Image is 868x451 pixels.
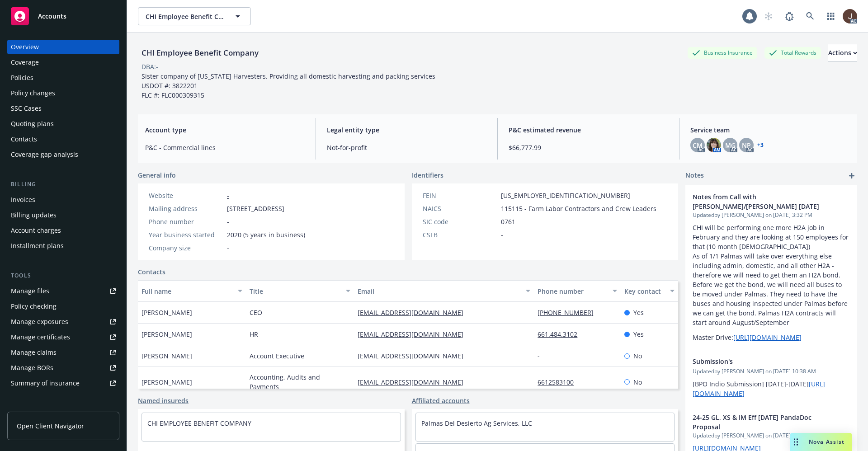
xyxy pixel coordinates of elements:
img: photo [843,9,857,23]
span: - [227,217,229,226]
div: Year business started [149,230,223,240]
a: Summary of insurance [7,376,119,390]
span: HR [250,329,258,339]
a: 6612583100 [538,378,581,386]
span: Notes [685,170,704,181]
a: Invoices [7,193,119,207]
span: [PERSON_NAME] [142,308,192,317]
a: Quoting plans [7,117,119,131]
a: +3 [757,142,764,148]
a: Search [801,7,819,25]
a: Billing updates [7,208,119,222]
div: Billing [7,180,119,189]
div: DBA: - [142,62,158,71]
div: Policy checking [11,299,57,314]
a: Installment plans [7,239,119,253]
span: Sister company of [US_STATE] Harvesters. Providing all domestic harvesting and packing services U... [142,72,435,99]
div: Quoting plans [11,117,54,131]
p: [BPO Indio Submission] [DATE]-[DATE] [693,379,850,398]
a: Report a Bug [780,7,798,25]
div: Manage exposures [11,315,68,329]
div: Manage claims [11,345,57,360]
a: Affiliated accounts [412,396,470,405]
span: MG [725,141,736,150]
a: Policy checking [7,299,119,314]
a: Manage certificates [7,330,119,344]
div: CHI Employee Benefit Company [138,47,262,59]
div: Manage BORs [11,361,53,375]
span: General info [138,170,176,180]
div: Installment plans [11,239,64,253]
div: Actions [828,44,857,61]
div: Submission'sUpdatedby [PERSON_NAME] on [DATE] 10:38 AM[BPO Indio Submission] [DATE]-[DATE][URL][D... [685,349,857,405]
a: [EMAIL_ADDRESS][DOMAIN_NAME] [358,308,471,317]
span: Notes from Call with [PERSON_NAME]/[PERSON_NAME] [DATE] [693,192,826,211]
button: Title [246,280,354,302]
a: Account charges [7,223,119,238]
p: Master Drive: [693,333,850,342]
a: [EMAIL_ADDRESS][DOMAIN_NAME] [358,352,471,360]
a: Coverage gap analysis [7,147,119,162]
div: Overview [11,40,39,54]
div: Company size [149,243,223,253]
a: Contacts [138,267,165,277]
span: Service team [690,125,850,135]
a: Coverage [7,55,119,70]
div: Website [149,191,223,200]
span: P&C - Commercial lines [145,143,305,152]
div: Notes from Call with [PERSON_NAME]/[PERSON_NAME] [DATE]Updatedby [PERSON_NAME] on [DATE] 3:32 PMC... [685,185,857,349]
span: [US_EMPLOYER_IDENTIFICATION_NUMBER] [501,191,630,200]
span: Yes [633,308,644,317]
div: Manage certificates [11,330,70,344]
button: Actions [828,44,857,62]
span: Account Executive [250,351,304,361]
div: Title [250,287,340,296]
span: Updated by [PERSON_NAME] on [DATE] 7:54 PM [693,432,850,440]
button: Key contact [621,280,678,302]
div: SIC code [423,217,497,226]
span: [PERSON_NAME] [142,377,192,387]
div: Mailing address [149,204,223,213]
a: - [227,191,229,200]
span: Legal entity type [327,125,486,135]
div: Phone number [538,287,607,296]
div: FEIN [423,191,497,200]
div: Summary of insurance [11,376,80,390]
div: Policy changes [11,86,55,100]
button: CHI Employee Benefit Company [138,7,251,25]
div: Business Insurance [688,47,757,58]
div: Account charges [11,223,61,238]
a: CHI EMPLOYEE BENEFIT COMPANY [147,419,251,428]
span: Not-for-profit [327,143,486,152]
span: 2020 (5 years in business) [227,230,305,240]
span: 115115 - Farm Labor Contractors and Crew Leaders [501,204,656,213]
span: No [633,351,642,361]
a: 661.484.3102 [538,330,585,338]
span: Nova Assist [809,438,844,446]
span: Yes [633,329,644,339]
span: Submission's [693,357,826,366]
span: Updated by [PERSON_NAME] on [DATE] 3:32 PM [693,211,850,219]
span: - [501,230,503,240]
span: Open Client Navigator [17,421,84,431]
img: photo [707,138,721,152]
span: Updated by [PERSON_NAME] on [DATE] 10:38 AM [693,367,850,376]
span: Accounting, Audits and Payments [250,372,350,391]
span: [PERSON_NAME] [142,329,192,339]
span: No [633,377,642,387]
span: Manage exposures [7,315,119,329]
a: Overview [7,40,119,54]
span: - [227,243,229,253]
div: CSLB [423,230,497,240]
span: CM [693,141,703,150]
span: NP [742,141,751,150]
span: [PERSON_NAME] [142,351,192,361]
button: Full name [138,280,246,302]
a: [EMAIL_ADDRESS][DOMAIN_NAME] [358,378,471,386]
div: Manage files [11,284,49,298]
a: [URL][DOMAIN_NAME] [733,333,802,342]
button: Nova Assist [790,433,852,451]
div: Coverage [11,55,39,70]
div: NAICS [423,204,497,213]
a: Named insureds [138,396,189,405]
